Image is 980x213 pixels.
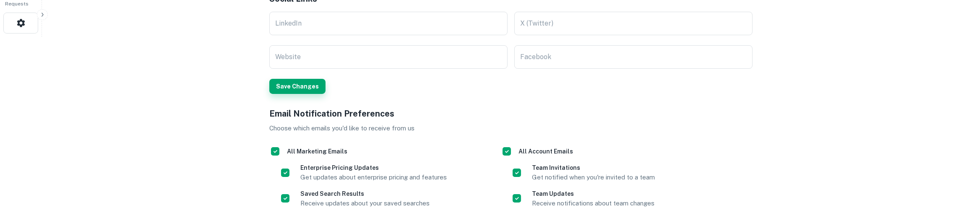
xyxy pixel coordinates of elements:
p: Get notified when you're invited to a team [532,172,655,182]
iframe: Chat Widget [938,146,980,186]
h6: Team Invitations [532,163,655,172]
h6: Team Updates [532,189,654,198]
p: Get updates about enterprise pricing and features [300,172,447,182]
button: Save Changes [269,79,326,94]
p: Receive notifications about team changes [532,198,654,208]
h6: All Account Emails [519,147,573,156]
p: Choose which emails you'd like to receive from us [269,123,753,133]
h5: Email Notification Preferences [269,107,753,120]
p: Receive updates about your saved searches [300,198,430,208]
h6: Enterprise Pricing Updates [300,163,447,172]
h6: Saved Search Results [300,189,430,198]
h6: All Marketing Emails [287,147,347,156]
